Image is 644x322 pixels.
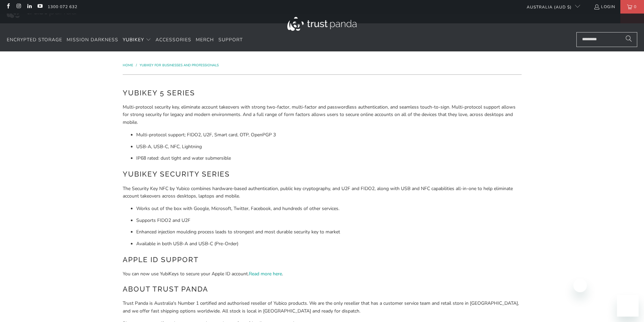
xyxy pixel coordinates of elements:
[594,3,615,10] a: Login
[67,37,118,43] span: Mission Darkness
[123,32,151,48] summary: YubiKey
[37,4,43,9] a: Trust Panda Australia on YouTube
[48,3,77,10] a: 1300 072 632
[287,17,357,31] img: Trust Panda Australia
[7,32,243,48] nav: Translation missing: en.navigation.header.main_nav
[123,254,522,265] h2: Apple ID Support
[136,205,522,212] li: Works out of the box with Google, Microsoft, Twitter, Facebook, and hundreds of other services.
[123,63,134,68] a: Home
[617,295,639,317] iframe: Button to launch messaging window
[573,279,587,292] iframe: Close message
[67,32,118,48] a: Mission Darkness
[5,4,11,9] a: Trust Panda Australia on Facebook
[123,185,522,200] p: The Security Key NFC by Yubico combines hardware-based authentication, public key cryptography, a...
[123,284,522,295] h2: About Trust Panda
[576,32,637,47] input: Search...
[123,270,522,278] p: You can now use YubiKeys to secure your Apple ID account. .
[136,131,522,139] li: Multi-protocol support; FIDO2, U2F, Smart card, OTP, OpenPGP 3
[136,63,137,68] span: /
[26,4,32,9] a: Trust Panda Australia on LinkedIn
[123,169,522,180] h2: YubiKey Security Series
[156,32,191,48] a: Accessories
[196,37,214,43] span: Merch
[136,155,522,162] li: IP68 rated: dust tight and water submersible
[218,32,243,48] a: Support
[123,300,522,315] p: Trust Panda is Australia's Number 1 certified and authorised reseller of Yubico products. We are ...
[156,37,191,43] span: Accessories
[136,240,522,248] li: Available in both USB-A and USB-C (Pre-Order)
[249,271,282,277] a: Read more here
[196,32,214,48] a: Merch
[123,88,522,98] h2: YubiKey 5 Series
[16,4,21,9] a: Trust Panda Australia on Instagram
[218,37,243,43] span: Support
[136,217,522,224] li: Supports FIDO2 and U2F
[136,143,522,151] li: USB-A, USB-C, NFC, Lightning
[123,103,522,126] p: Multi-protocol security key, eliminate account takeovers with strong two-factor, multi-factor and...
[123,37,144,43] span: YubiKey
[7,37,62,43] span: Encrypted Storage
[620,32,637,47] button: Search
[123,63,133,68] span: Home
[136,228,522,236] li: Enhanced injection moulding process leads to strongest and most durable security key to market
[140,63,219,68] a: YubiKey for Businesses and Professionals
[7,32,62,48] a: Encrypted Storage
